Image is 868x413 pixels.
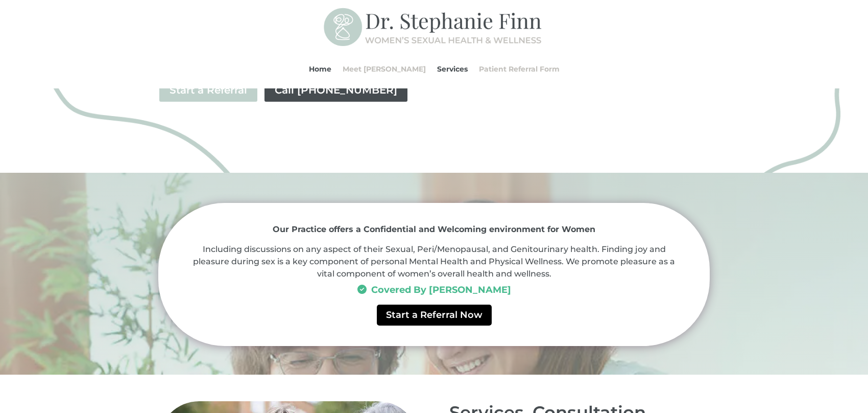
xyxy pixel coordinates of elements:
[158,77,258,103] a: Start a Referral
[189,243,679,280] p: Including discussions on any aspect of their Sexual, Peri/Menopausal, and Genitourinary health. F...
[479,50,560,88] a: Patient Referral Form
[273,224,595,234] strong: Our Practice offers a Confidential and Welcoming environment for Women
[343,50,426,88] a: Meet [PERSON_NAME]
[263,77,408,103] a: Call [PHONE_NUMBER]
[309,50,331,88] a: Home
[189,280,679,300] h3: Covered By [PERSON_NAME]
[437,50,468,88] a: Services
[377,305,492,326] a: Start a Referral Now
